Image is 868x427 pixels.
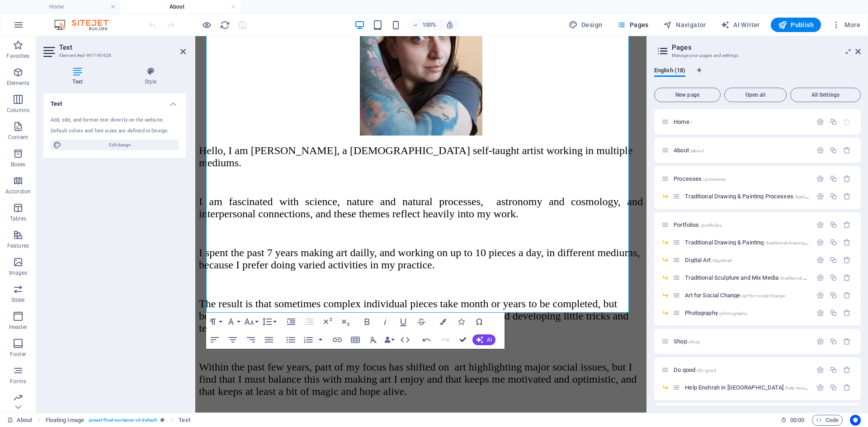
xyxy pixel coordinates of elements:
[674,338,700,345] span: Click to open page
[672,43,861,52] h2: Pages
[816,338,824,345] div: Settings
[719,311,748,316] span: /photography
[8,134,28,141] p: Content
[771,18,821,32] button: Publish
[724,88,787,102] button: Open all
[51,140,179,150] button: Edit design
[830,384,837,391] div: Duplicate
[115,67,186,86] h4: Style
[64,140,176,150] span: Edit design
[850,415,861,426] button: Usercentrics
[832,20,860,29] span: More
[674,366,716,373] span: Click to open page
[220,20,230,30] i: Reload page
[43,67,115,86] h4: Text
[377,313,394,331] button: Italic (Ctrl+I)
[660,18,710,32] button: Navigator
[816,146,824,154] div: Settings
[671,338,812,344] div: Shop/shop
[347,331,364,349] button: Insert Table
[4,325,441,361] span: Within the past few years, part of my focus has shifted on art highlighting major social issues, ...
[242,313,259,331] button: Font Size
[260,331,278,349] button: Align Justify
[721,20,760,29] span: AI Writer
[671,222,812,228] div: Portfolios/portfolios
[781,415,805,426] h6: Session time
[224,331,241,349] button: Align Center
[11,296,25,304] p: Slider
[784,385,866,390] span: /help-enshrah-in-[GEOGRAPHIC_DATA]
[700,223,722,228] span: /portfolios
[830,221,837,229] div: Duplicate
[674,147,704,154] span: Click to open page
[422,19,437,30] h6: 100%
[816,384,824,391] div: Settings
[685,257,732,263] span: Digital Art
[6,52,29,60] p: Favorites
[409,19,441,30] button: 100%
[843,366,851,374] div: Remove
[685,274,854,281] span: Click to open page
[7,80,30,87] p: Elements
[206,331,223,349] button: Align Left
[671,119,812,125] div: Home/
[816,274,824,282] div: Settings
[830,366,837,374] div: Duplicate
[690,148,704,153] span: /about
[816,415,839,426] span: Code
[4,211,445,235] span: I spent the past 7 years making art dailly, and working on up to 10 pieces a day, in different me...
[9,324,27,331] p: Header
[319,313,336,331] button: Superscript
[816,309,824,317] div: Settings
[830,239,837,246] div: Duplicate
[682,385,812,390] div: Help Enshrah in [GEOGRAPHIC_DATA]/help-enshrah-in-[GEOGRAPHIC_DATA]
[712,258,732,263] span: /digital-art
[682,292,812,298] div: Art for Social Change/art-for-social-change
[453,313,470,331] button: Icons
[260,313,278,331] button: Line Height
[224,313,241,331] button: Font Family
[283,313,300,331] button: Increase Indent
[843,192,851,200] div: Remove
[843,221,851,229] div: Remove
[46,415,84,426] span: Click to select. Double-click to edit
[685,384,866,391] span: Click to open page
[717,18,764,32] button: AI Writer
[682,275,812,281] div: Traditional Sculpture and Mix Media/traditional-sculpture-and-mix-media
[728,92,783,98] span: Open all
[843,291,851,299] div: Remove
[365,331,382,349] button: Clear Formatting
[830,192,837,200] div: Duplicate
[201,19,212,30] button: Click here to leave preview mode and continue editing
[120,2,241,12] h4: About
[10,378,26,385] p: Forms
[59,43,186,52] h2: Text
[4,108,437,132] span: Hello, I am [PERSON_NAME], a [DEMOGRAPHIC_DATA] self-taught artist working in multiple mediums.
[51,127,179,135] div: Default colors and font sizes are defined in Design.
[4,262,433,298] span: The result is that sometimes complex individual pieces take month or years to be completed, but b...
[816,118,824,126] div: Settings
[329,331,346,349] button: Insert Link
[434,313,452,331] button: Colors
[43,93,186,109] h4: Text
[830,291,837,299] div: Duplicate
[359,313,376,331] button: Bold (Ctrl+B)
[812,415,843,426] button: Code
[658,92,717,98] span: New page
[219,19,230,30] button: reload
[682,193,812,199] div: Traditional Drawing & Painting Processes/traditional-drawing-painting-18
[7,242,29,249] p: Features
[7,107,29,114] p: Columns
[696,368,716,373] span: /do-good
[52,19,120,30] img: Editor Logo
[337,313,354,331] button: Subscript
[703,177,725,182] span: /processes
[790,88,861,102] button: All Settings
[830,309,837,317] div: Duplicate
[797,417,798,423] span: :
[778,20,814,29] span: Publish
[51,117,179,124] div: Add, edit, and format text directly on the website.
[565,18,606,32] div: Design (Ctrl+Alt+Y)
[816,291,824,299] div: Settings
[671,176,812,182] div: Processes/processes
